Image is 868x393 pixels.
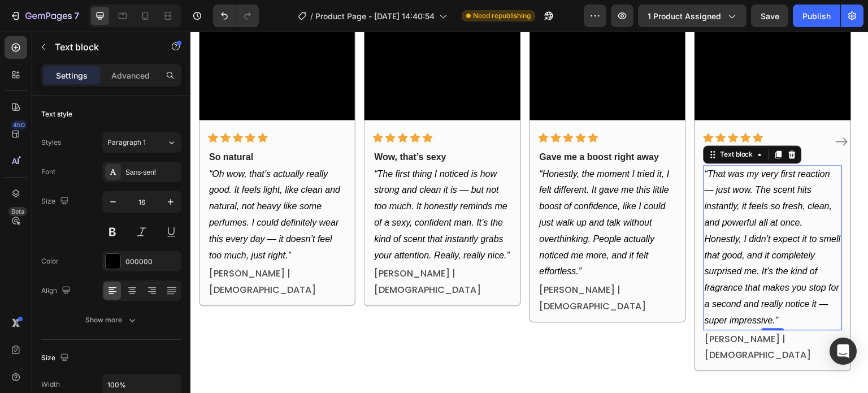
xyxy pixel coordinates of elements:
button: Carousel Next Arrow [643,101,661,119]
div: 000000 [125,257,179,267]
button: Save [751,5,788,27]
span: Save [761,11,779,21]
button: Show more [41,310,181,330]
iframe: Design area [190,32,868,393]
div: Rich Text Editor. Editing area: main [513,133,652,299]
div: Show more [85,314,138,326]
button: Publish [793,5,840,27]
p: Settings [56,70,88,81]
div: Color [41,256,59,266]
p: 7 [74,9,79,23]
p: Advanced [111,70,150,81]
div: Width [41,379,60,390]
i: “Honestly, the moment I tried it, I felt different. It gave me this little boost of confidence, l... [349,137,479,245]
strong: Gave me a boost right away [349,120,469,130]
p: [PERSON_NAME] | [DEMOGRAPHIC_DATA] [514,300,650,332]
div: Undo/Redo [213,5,259,27]
span: 1 product assigned [648,10,721,22]
i: “That was my very first reaction — just wow. The scent hits instantly, it feels so fresh, clean, ... [514,137,650,293]
p: Text block [55,40,151,54]
div: Font [41,167,55,177]
p: [PERSON_NAME] | [DEMOGRAPHIC_DATA] [349,251,485,283]
span: Paragraph 1 [107,137,146,148]
div: Beta [8,207,27,216]
button: Paragraph 1 [102,132,181,153]
span: / [310,10,313,22]
div: Text block [527,118,565,128]
span: Need republishing [473,11,531,21]
div: Publish [802,10,831,22]
div: Sans-serif [125,167,179,178]
div: Open Intercom Messenger [830,338,857,365]
div: Size [41,194,71,209]
button: 7 [5,5,84,27]
div: 450 [11,120,27,129]
button: 1 product assigned [638,5,747,27]
div: Text style [41,109,72,119]
span: Product Page - [DATE] 14:40:54 [315,10,435,22]
div: Size [41,351,71,366]
div: Align [41,283,73,299]
div: Styles [41,137,61,148]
